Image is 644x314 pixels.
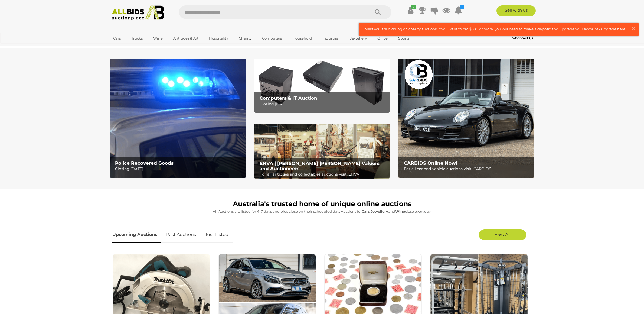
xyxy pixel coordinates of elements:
p: All Auctions are listed for 4-7 days and bids close on their scheduled day. Auctions for , and cl... [112,208,532,215]
h1: Australia's trusted home of unique online auctions [112,200,532,208]
a: Just Listed [201,227,233,243]
a: Sell with us [496,5,536,16]
b: Police Recovered Goods [115,160,174,166]
span: View All [495,232,511,237]
img: Computers & IT Auction [254,59,390,113]
p: Closing [DATE] [115,166,243,172]
a: 1 [454,5,462,15]
a: CARBIDS Online Now! CARBIDS Online Now! For all car and vehicle auctions visit: CARBIDS! [398,59,534,178]
img: EHVA | Evans Hastings Valuers and Auctioneers [254,124,390,179]
a: Sports [395,34,413,43]
i: ✔ [411,5,416,9]
a: Jewellery [346,34,370,43]
img: Police Recovered Goods [110,59,246,178]
a: Industrial [319,34,343,43]
a: [GEOGRAPHIC_DATA] [110,43,155,52]
a: ✔ [407,5,415,15]
b: CARBIDS Online Now! [404,160,457,166]
a: Cars [110,34,124,43]
a: Computers [259,34,285,43]
a: View All [479,229,526,240]
img: Allbids.com.au [109,5,168,20]
a: Hospitality [205,34,232,43]
a: Wine [150,34,166,43]
a: Contact Us [512,35,534,41]
b: Contact Us [512,36,533,40]
b: EHVA | [PERSON_NAME] [PERSON_NAME] Valuers and Auctioneers [260,161,380,171]
a: Charity [235,34,255,43]
a: Office [374,34,391,43]
a: Police Recovered Goods Police Recovered Goods Closing [DATE] [110,59,246,178]
b: Computers & IT Auction [260,95,317,101]
a: Trucks [128,34,146,43]
a: Upcoming Auctions [112,227,161,243]
a: Computers & IT Auction Computers & IT Auction Closing [DATE] [254,59,390,113]
img: CARBIDS Online Now! [398,59,534,178]
strong: Cars [362,209,370,213]
a: EHVA | Evans Hastings Valuers and Auctioneers EHVA | [PERSON_NAME] [PERSON_NAME] Valuers and Auct... [254,124,390,179]
a: Antiques & Art [170,34,202,43]
p: For all antiques and collectables auctions visit: EHVA [260,171,387,178]
i: 1 [460,5,464,9]
p: For all car and vehicle auctions visit: CARBIDS! [404,166,531,172]
a: Household [289,34,315,43]
strong: Jewellery [371,209,388,213]
button: Search [364,5,391,19]
a: Past Auctions [162,227,200,243]
strong: Wine [395,209,405,213]
p: Closing [DATE] [260,101,387,108]
span: × [631,23,636,34]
